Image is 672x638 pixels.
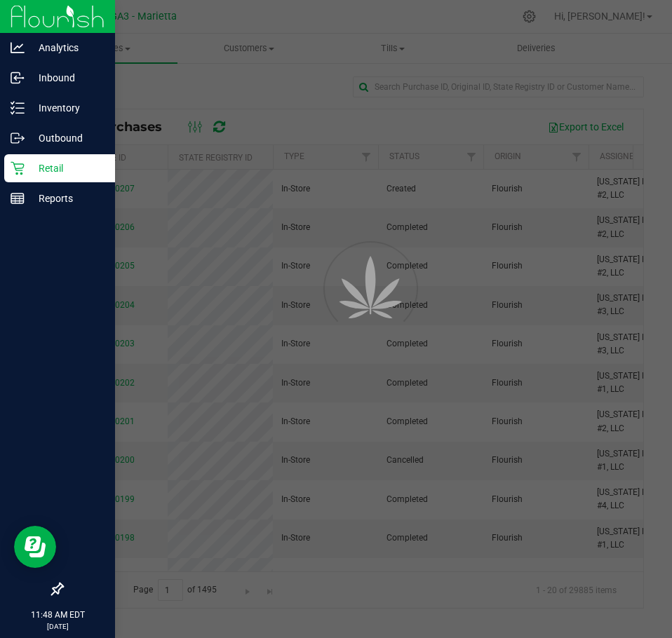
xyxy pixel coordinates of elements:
[11,41,25,55] inline-svg: Analytics
[11,191,25,205] inline-svg: Reports
[11,131,25,145] inline-svg: Outbound
[25,69,109,86] p: Inbound
[14,526,56,568] iframe: Resource center
[11,71,25,85] inline-svg: Inbound
[25,100,109,116] p: Inventory
[11,101,25,115] inline-svg: Inventory
[11,161,25,175] inline-svg: Retail
[6,609,109,621] p: 11:48 AM EDT
[25,130,109,147] p: Outbound
[6,621,109,632] p: [DATE]
[25,39,109,56] p: Analytics
[25,190,109,207] p: Reports
[25,160,109,177] p: Retail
